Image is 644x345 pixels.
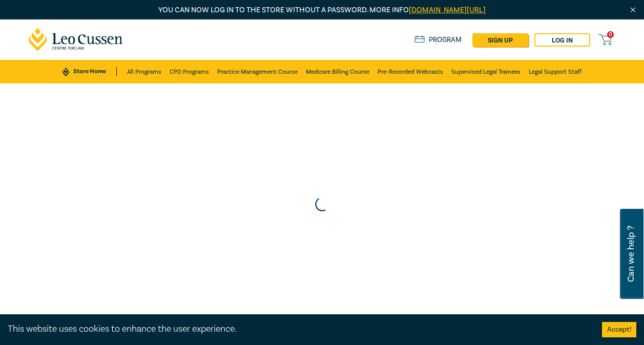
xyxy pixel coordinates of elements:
a: Medicare Billing Course [306,60,369,83]
img: Close [629,6,637,14]
a: Supervised Legal Trainees [451,60,521,83]
a: Practice Management Course [217,60,298,83]
a: [DOMAIN_NAME][URL] [409,5,486,15]
a: All Programs [127,60,161,83]
a: Log in [534,33,590,47]
div: This website uses cookies to enhance the user experience. [8,322,587,336]
a: Legal Support Staff [529,60,581,83]
span: 0 [607,31,614,38]
span: Can we help ? [626,215,636,293]
a: CPD Programs [170,60,209,83]
a: Pre-Recorded Webcasts [378,60,443,83]
a: sign up [472,33,528,47]
a: Program [414,35,462,45]
a: Store Home [63,67,116,76]
p: You can now log in to the store without a password. More info [29,5,616,16]
button: Accept cookies [602,322,636,337]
